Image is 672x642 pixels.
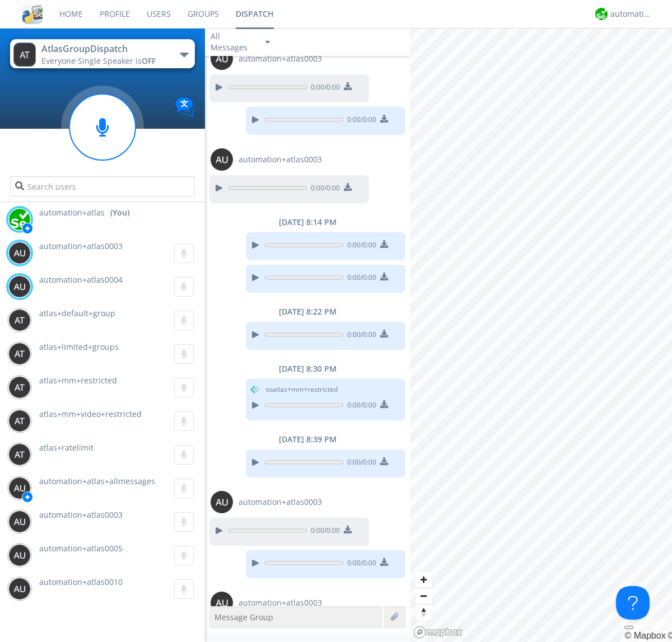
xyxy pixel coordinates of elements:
iframe: Toggle Customer Support [616,586,650,620]
span: atlas+mm+video+restricted [39,409,142,419]
div: automation+atlas [610,8,652,20]
img: download media button [344,183,352,191]
img: 373638.png [8,343,31,365]
img: download media button [380,240,388,248]
img: 373638.png [8,477,31,499]
span: automation+atlas+allmessages [39,476,155,486]
img: download media button [380,330,388,338]
span: automation+atlas0004 [39,274,123,285]
span: Single Speaker is [78,55,156,66]
button: AtlasGroupDispatchEveryone·Single Speaker isOFF [10,39,194,68]
div: [DATE] 8:22 PM [205,306,410,317]
img: 373638.png [211,48,233,70]
button: Zoom in [416,571,432,588]
span: 0:00 / 0:00 [343,558,376,570]
span: 0:00 / 0:00 [343,400,376,413]
img: 373638.png [8,544,31,566]
img: 373638.png [8,510,31,533]
img: 373638.png [8,578,31,600]
span: Zoom out [416,588,432,604]
span: 0:00 / 0:00 [343,273,376,285]
div: Everyone · [41,55,167,67]
a: Mapbox logo [413,626,463,639]
input: Search users [10,176,194,196]
span: automation+atlas [39,207,105,218]
div: [DATE] 8:30 PM [205,363,410,374]
span: automation+atlas0003 [239,496,322,508]
span: atlas+mm+restricted [39,375,117,386]
img: 373638.png [13,43,36,67]
span: atlas+ratelimit [39,442,94,453]
img: 373638.png [211,592,233,614]
img: download media button [344,82,352,90]
span: 0:00 / 0:00 [307,82,340,95]
button: Reset bearing to north [416,604,432,620]
span: to atlas+mm+restricted [266,385,338,395]
img: d2d01cd9b4174d08988066c6d424eccd [595,8,608,20]
img: 373638.png [8,376,31,399]
img: cddb5a64eb264b2086981ab96f4c1ba7 [22,4,43,24]
span: 0:00 / 0:00 [343,330,376,342]
span: 0:00 / 0:00 [307,183,340,195]
span: automation+atlas0003 [39,241,123,251]
div: [DATE] 8:39 PM [205,434,410,445]
span: atlas+limited+groups [39,341,119,352]
div: AtlasGroupDispatch [41,43,167,55]
img: caret-down-sm.svg [265,41,270,44]
img: 373638.png [8,242,31,264]
span: automation+atlas0010 [39,577,123,587]
span: 0:00 / 0:00 [343,240,376,252]
img: 373638.png [8,309,31,331]
a: Mapbox [624,631,665,640]
img: 373638.png [8,410,31,432]
img: download media button [380,558,388,566]
img: 373638.png [211,491,233,513]
span: 0:00 / 0:00 [343,457,376,470]
div: (You) [110,207,129,218]
img: 373638.png [8,275,31,298]
span: automation+atlas0003 [239,53,322,64]
img: d2d01cd9b4174d08988066c6d424eccd [8,208,31,231]
img: download media button [380,400,388,408]
span: automation+atlas0003 [239,154,322,165]
span: Reset bearing to north [416,604,432,620]
img: download media button [380,115,388,123]
button: Zoom out [416,588,432,604]
button: Toggle attribution [624,626,633,629]
span: automation+atlas0003 [239,597,322,608]
span: automation+atlas0005 [39,543,123,554]
span: 0:00 / 0:00 [307,526,340,538]
span: atlas+default+group [39,308,115,318]
img: 373638.png [8,443,31,466]
img: download media button [380,273,388,280]
div: [DATE] 8:14 PM [205,217,410,228]
img: download media button [344,526,352,533]
div: All Messages [211,31,255,53]
img: 373638.png [211,148,233,171]
img: Translation enabled [175,97,195,117]
img: download media button [380,457,388,465]
span: 0:00 / 0:00 [343,115,376,127]
span: automation+atlas0003 [39,509,123,520]
span: OFF [142,55,156,66]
